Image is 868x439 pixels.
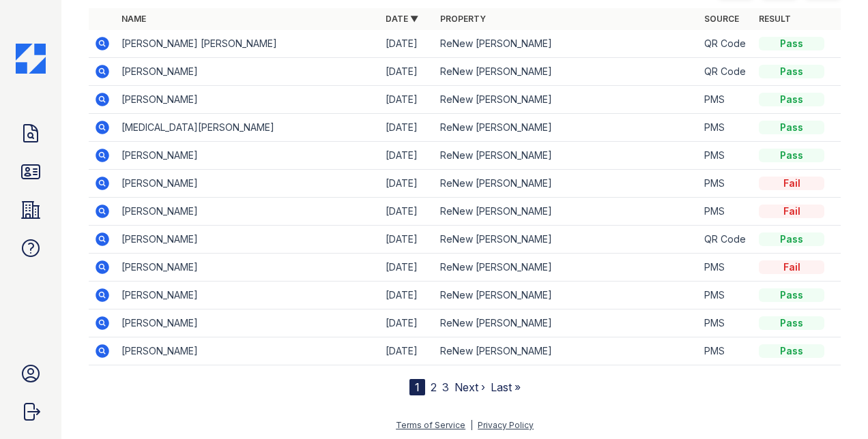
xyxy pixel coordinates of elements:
[759,232,824,246] div: Pass
[380,226,435,254] td: [DATE]
[380,114,435,142] td: [DATE]
[435,30,699,58] td: ReNew [PERSON_NAME]
[759,316,824,330] div: Pass
[380,309,435,337] td: [DATE]
[699,254,753,282] td: PMS
[116,254,380,282] td: [PERSON_NAME]
[380,142,435,170] td: [DATE]
[435,254,699,282] td: ReNew [PERSON_NAME]
[380,254,435,282] td: [DATE]
[435,282,699,309] td: ReNew [PERSON_NAME]
[16,44,46,74] img: CE_Icon_Blue-c292c112584629df590d857e76928e9f676e5b41ef8f769ba2f05ee15b207248.png
[699,198,753,226] td: PMS
[435,198,699,226] td: ReNew [PERSON_NAME]
[699,226,753,254] td: QR Code
[759,205,824,218] div: Fail
[435,58,699,86] td: ReNew [PERSON_NAME]
[380,282,435,309] td: [DATE]
[435,337,699,365] td: ReNew [PERSON_NAME]
[435,86,699,114] td: ReNew [PERSON_NAME]
[699,30,753,58] td: QR Code
[704,14,739,24] a: Source
[699,142,753,170] td: PMS
[699,114,753,142] td: PMS
[759,149,824,162] div: Pass
[380,337,435,365] td: [DATE]
[116,170,380,198] td: [PERSON_NAME]
[699,309,753,337] td: PMS
[440,14,486,24] a: Property
[409,379,425,395] div: 1
[116,114,380,142] td: [MEDICAL_DATA][PERSON_NAME]
[116,86,380,114] td: [PERSON_NAME]
[435,309,699,337] td: ReNew [PERSON_NAME]
[759,260,824,274] div: Fail
[116,226,380,254] td: [PERSON_NAME]
[435,142,699,170] td: ReNew [PERSON_NAME]
[759,37,824,50] div: Pass
[386,14,418,24] a: Date ▼
[759,177,824,190] div: Fail
[435,114,699,142] td: ReNew [PERSON_NAME]
[442,380,449,394] a: 3
[699,58,753,86] td: QR Code
[454,380,485,394] a: Next ›
[116,142,380,170] td: [PERSON_NAME]
[380,58,435,86] td: [DATE]
[116,58,380,86] td: [PERSON_NAME]
[116,282,380,309] td: [PERSON_NAME]
[116,198,380,226] td: [PERSON_NAME]
[699,170,753,198] td: PMS
[491,380,521,394] a: Last »
[435,226,699,254] td: ReNew [PERSON_NAME]
[396,420,465,430] a: Terms of Service
[380,170,435,198] td: [DATE]
[699,86,753,114] td: PMS
[759,14,791,24] a: Result
[699,282,753,309] td: PMS
[431,380,437,394] a: 2
[116,337,380,365] td: [PERSON_NAME]
[759,288,824,302] div: Pass
[116,309,380,337] td: [PERSON_NAME]
[116,30,380,58] td: [PERSON_NAME] [PERSON_NAME]
[435,170,699,198] td: ReNew [PERSON_NAME]
[759,93,824,106] div: Pass
[478,420,534,430] a: Privacy Policy
[380,86,435,114] td: [DATE]
[380,198,435,226] td: [DATE]
[759,344,824,358] div: Pass
[121,14,146,24] a: Name
[759,65,824,78] div: Pass
[470,420,473,430] div: |
[699,337,753,365] td: PMS
[759,121,824,134] div: Pass
[380,30,435,58] td: [DATE]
